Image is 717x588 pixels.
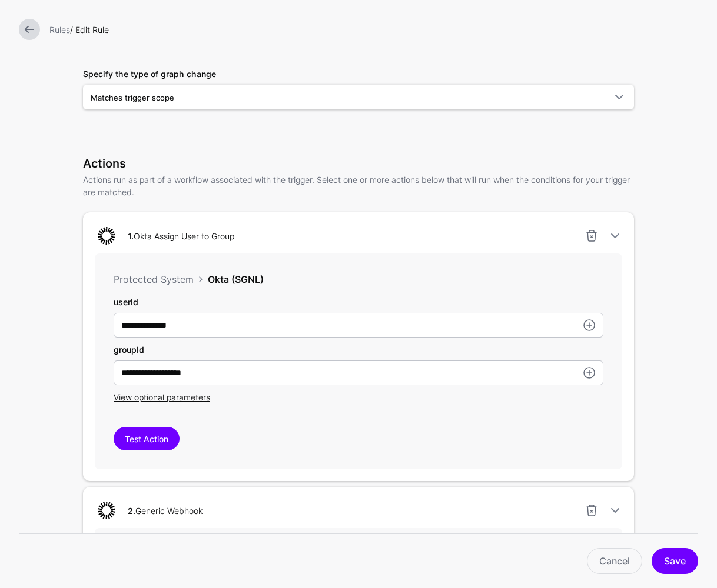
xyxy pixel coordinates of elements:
button: Test Action [114,427,180,450]
div: Generic Webhook [123,505,207,517]
label: Specify the type of graph change [83,68,216,80]
h3: Actions [83,156,634,171]
strong: 1. [128,231,134,241]
strong: 2. [128,506,135,516]
button: Save [652,548,698,574]
a: Rules [49,25,70,35]
div: Okta Assign User to Group [123,230,239,242]
img: svg+xml;base64,PHN2ZyB3aWR0aD0iNjQiIGhlaWdodD0iNjQiIHZpZXdCb3g9IjAgMCA2NCA2NCIgZmlsbD0ibm9uZSIgeG... [95,224,118,248]
p: Actions run as part of a workflow associated with the trigger. Select one or more actions below t... [83,173,634,198]
div: / Edit Rule [45,24,703,36]
a: Cancel [587,548,642,574]
span: Matches trigger scope [91,93,174,102]
label: userId [114,296,138,308]
span: Protected System [114,273,194,285]
label: groupId [114,343,144,356]
span: Okta (SGNL) [208,273,264,285]
span: View optional parameters [114,392,210,402]
img: svg+xml;base64,PHN2ZyB3aWR0aD0iNjQiIGhlaWdodD0iNjQiIHZpZXdCb3g9IjAgMCA2NCA2NCIgZmlsbD0ibm9uZSIgeG... [95,499,118,522]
